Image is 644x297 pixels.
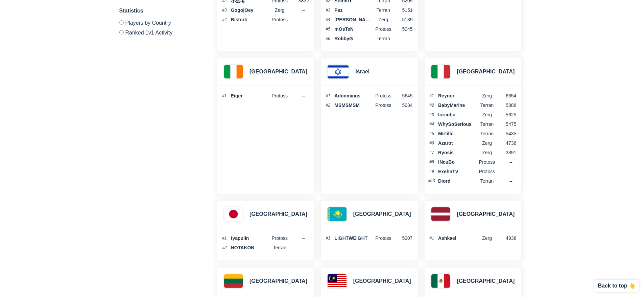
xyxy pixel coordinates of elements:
[438,169,477,174] span: ExehnTV
[477,160,497,164] span: Protoss
[374,103,393,108] span: Protoss
[393,8,413,13] span: 5151
[428,169,435,174] span: #9
[374,27,393,31] span: Protoss
[231,245,270,250] span: NOTAKON
[497,141,516,145] span: 4736
[221,236,228,240] span: #1
[119,20,200,27] label: Players by Country
[428,113,435,117] span: #3
[428,179,435,183] span: #10
[497,93,516,98] span: 6654
[324,27,332,31] span: #5
[438,160,477,164] span: INcuBo
[231,93,270,98] span: Eiger
[393,93,413,98] span: 5645
[477,112,497,117] span: Zerg
[406,36,409,41] span: –
[393,236,413,241] span: 5207
[221,18,228,22] span: #4
[438,179,477,183] span: Diord
[438,93,477,98] span: Reynor
[428,141,435,145] span: #6
[428,122,435,126] span: #4
[334,36,374,41] span: RobbyG
[438,131,477,136] span: Mirtillo
[509,159,512,165] span: –
[324,236,332,240] span: #1
[119,27,200,36] label: Ranked 1v1 Activity
[270,17,289,22] span: Protoss
[334,236,374,241] span: LIGHTWEIGHT
[598,283,636,289] p: Back to top 👆
[393,27,413,31] span: 5045
[438,150,477,155] span: Ryosis
[302,7,305,13] span: –
[457,210,515,218] h3: [GEOGRAPHIC_DATA]
[374,17,393,22] span: Zerg
[374,236,393,241] span: Protoss
[270,8,289,13] span: Zerg
[302,235,305,241] span: –
[497,236,516,241] span: 4938
[270,245,289,250] span: Terran
[221,94,228,98] span: #1
[221,8,228,12] span: #3
[355,68,369,76] h3: Israel
[497,112,516,117] span: 5625
[324,37,332,41] span: #6
[249,68,307,76] h3: [GEOGRAPHIC_DATA]
[334,8,374,13] span: Psz
[477,169,497,174] span: Protoss
[477,236,497,241] span: Zerg
[477,103,497,108] span: Terran
[438,236,477,241] span: Ashkael
[457,68,515,76] h3: [GEOGRAPHIC_DATA]
[428,132,435,136] span: #5
[497,131,516,136] span: 5435
[477,141,497,145] span: Zerg
[249,277,307,285] h3: [GEOGRAPHIC_DATA]
[221,246,228,250] span: #2
[477,179,497,183] span: Terran
[270,93,289,98] span: Protoss
[428,160,435,164] span: #8
[438,141,477,145] span: Azarot
[428,236,435,240] span: #1
[324,94,332,98] span: #1
[231,8,270,13] span: GogojOey
[119,7,200,15] h3: Statistics
[302,93,305,98] span: –
[509,178,512,184] span: –
[353,210,411,218] h3: [GEOGRAPHIC_DATA]
[438,103,477,108] span: BabyMarine
[302,245,305,250] span: –
[438,112,477,117] span: Iorimbo
[334,17,374,22] span: [PERSON_NAME]
[302,17,305,22] span: –
[334,103,374,108] span: MSMSMSM
[324,103,332,107] span: #2
[509,169,512,174] span: –
[477,131,497,136] span: Terran
[270,236,289,241] span: Protoss
[231,236,270,241] span: tyapulin
[428,103,435,107] span: #2
[374,8,393,13] span: Terran
[119,20,124,25] input: Players by Country
[324,8,332,12] span: #3
[119,30,124,35] input: Ranked 1v1 Activity
[428,151,435,155] span: #7
[324,18,332,22] span: #4
[497,122,516,127] span: 5475
[334,27,374,31] span: mOsTeN
[438,122,477,127] span: WhySoSerious
[477,150,497,155] span: Zerg
[497,103,516,108] span: 5888
[393,17,413,22] span: 5139
[477,122,497,127] span: Terran
[231,17,270,22] span: Bistork
[428,94,435,98] span: #1
[353,277,411,285] h3: [GEOGRAPHIC_DATA]
[457,277,515,285] h3: [GEOGRAPHIC_DATA]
